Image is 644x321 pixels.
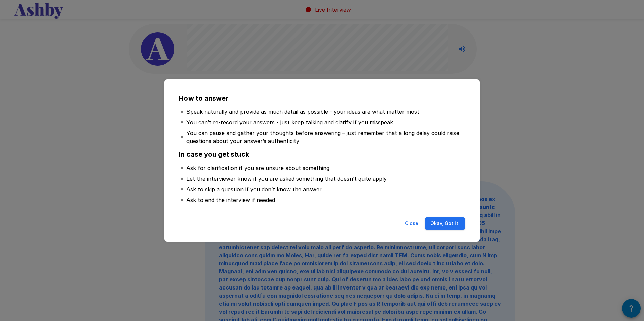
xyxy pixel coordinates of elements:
b: In case you get stuck [179,150,249,158]
p: Ask for clarification if you are unsure about something [186,164,329,172]
p: You can’t re-record your answers - just keep talking and clarify if you misspeak [186,118,393,126]
b: How to answer [179,94,228,102]
p: You can pause and gather your thoughts before answering – just remember that a long delay could r... [186,129,464,145]
p: Let the interviewer know if you are asked something that doesn’t quite apply [186,175,387,183]
button: Okay, Got it! [425,217,465,230]
p: Ask to skip a question if you don’t know the answer [186,185,322,193]
p: Speak naturally and provide as much detail as possible - your ideas are what matter most [186,108,419,116]
p: Ask to end the interview if needed [186,196,275,204]
button: Close [401,217,422,230]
